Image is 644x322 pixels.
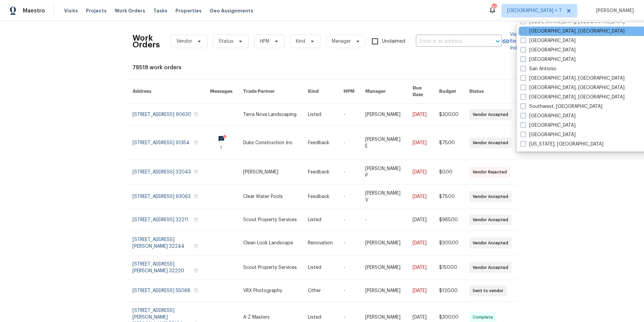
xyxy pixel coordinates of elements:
[407,79,434,104] th: Due Date
[127,79,205,104] th: Address
[238,209,303,231] td: Scout Property Services
[303,79,338,104] th: Kind
[64,7,78,14] span: Visits
[493,37,502,46] button: Open
[303,280,338,302] td: Other
[338,255,360,280] td: -
[360,255,407,280] td: [PERSON_NAME]
[303,255,338,280] td: Listed
[521,122,576,129] label: [GEOGRAPHIC_DATA]
[23,7,45,14] span: Maestro
[338,231,360,255] td: -
[303,160,338,185] td: Feedback
[193,287,199,293] button: Copy Address
[521,141,603,148] label: [US_STATE], [GEOGRAPHIC_DATA]
[360,280,407,302] td: [PERSON_NAME]
[360,79,407,104] th: Manager
[338,209,360,231] td: -
[360,104,407,126] td: [PERSON_NAME]
[193,268,199,274] button: Copy Address
[338,79,360,104] th: HPM
[303,231,338,255] td: Renovation
[193,111,199,117] button: Copy Address
[132,35,160,48] h2: Work Orders
[238,185,303,209] td: Clear Water Pools
[360,209,407,231] td: -
[360,231,407,255] td: [PERSON_NAME]
[521,103,602,110] label: Southwest, [GEOGRAPHIC_DATA]
[303,209,338,231] td: Listed
[176,38,192,45] span: Vendor
[521,75,625,82] label: [GEOGRAPHIC_DATA], [GEOGRAPHIC_DATA]
[338,280,360,302] td: -
[502,31,522,51] a: View Reno Index
[238,160,303,185] td: [PERSON_NAME]
[464,79,517,104] th: Status
[521,113,576,119] label: [GEOGRAPHIC_DATA]
[210,7,253,14] span: Geo Assignments
[303,185,338,209] td: Feedback
[238,126,303,160] td: Duke Construction Inc
[338,126,360,160] td: -
[193,139,199,146] button: Copy Address
[521,37,576,44] label: [GEOGRAPHIC_DATA]
[360,126,407,160] td: [PERSON_NAME] E
[175,7,202,14] span: Properties
[521,84,625,91] label: [GEOGRAPHIC_DATA], [GEOGRAPHIC_DATA]
[193,216,199,223] button: Copy Address
[260,38,269,45] span: HPM
[521,56,576,63] label: [GEOGRAPHIC_DATA]
[332,38,351,45] span: Manager
[416,36,483,47] input: Enter in an address
[238,104,303,126] td: Terra Nova Landscaping
[521,94,625,100] label: [GEOGRAPHIC_DATA], [GEOGRAPHIC_DATA]
[338,160,360,185] td: -
[238,255,303,280] td: Scout Property Services
[238,231,303,255] td: Clean Look Landscape
[86,7,107,14] span: Projects
[205,79,238,104] th: Messages
[492,4,496,11] div: 43
[193,169,199,175] button: Copy Address
[521,47,576,53] label: [GEOGRAPHIC_DATA]
[521,28,625,35] label: [GEOGRAPHIC_DATA], [GEOGRAPHIC_DATA]
[153,8,167,13] span: Tasks
[115,7,145,14] span: Work Orders
[238,280,303,302] td: VRX Photography
[219,38,233,45] span: Status
[338,104,360,126] td: -
[193,243,199,249] button: Copy Address
[521,66,556,72] label: San Antonio
[507,7,562,14] span: [GEOGRAPHIC_DATA] + 7
[360,185,407,209] td: [PERSON_NAME] V
[132,64,512,71] div: 78518 work orders
[193,193,199,199] button: Copy Address
[338,185,360,209] td: -
[521,131,576,138] label: [GEOGRAPHIC_DATA]
[382,38,405,45] span: Unclaimed
[303,104,338,126] td: Listed
[238,79,303,104] th: Trade Partner
[360,160,407,185] td: [PERSON_NAME] P
[434,79,464,104] th: Budget
[593,7,634,14] span: [PERSON_NAME]
[296,38,305,45] span: Kind
[303,126,338,160] td: Feedback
